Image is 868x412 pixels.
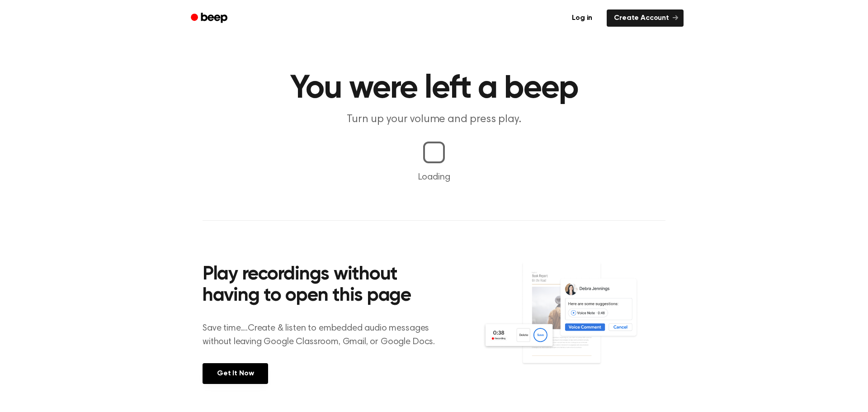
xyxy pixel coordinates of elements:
a: Create Account [607,9,684,27]
h2: Play recordings without having to open this page [203,264,446,307]
a: Log in [563,8,601,28]
a: Beep [184,9,236,27]
a: Get It Now [203,363,268,384]
p: Loading [11,170,857,184]
p: Turn up your volume and press play. [260,112,608,127]
p: Save time....Create & listen to embedded audio messages without leaving Google Classroom, Gmail, ... [203,322,446,349]
img: Voice Comments on Docs and Recording Widget [482,261,665,383]
h1: You were left a beep [203,72,665,105]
